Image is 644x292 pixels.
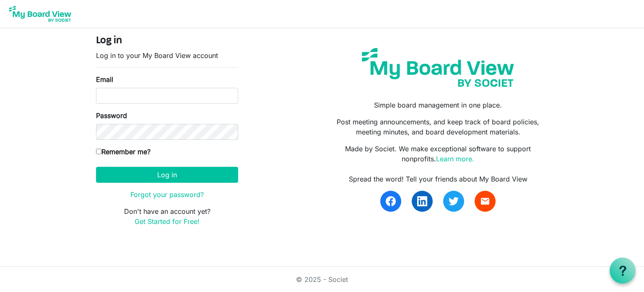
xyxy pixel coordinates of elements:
h4: Log in [96,35,238,47]
p: Post meeting announcements, and keep track of board policies, meeting minutes, and board developm... [328,117,548,137]
img: twitter.svg [449,196,459,206]
span: email [480,196,490,206]
a: Get Started for Free! [135,217,200,226]
label: Remember me? [96,147,151,157]
input: Remember me? [96,149,101,154]
a: Learn more. [436,155,474,163]
p: Simple board management in one place. [328,100,548,110]
div: Spread the word! Tell your friends about My Board View [328,174,548,184]
p: Don't have an account yet? [96,206,238,226]
img: My Board View Logo [7,3,74,24]
img: my-board-view-societ.svg [356,42,520,93]
a: © 2025 - Societ [296,275,348,284]
button: Log in [96,167,238,183]
p: Log in to your My Board View account [96,50,238,61]
label: Email [96,74,113,84]
a: email [475,191,496,212]
img: linkedin.svg [417,196,427,206]
p: Made by Societ. We make exceptional software to support nonprofits. [328,144,548,164]
label: Password [96,110,127,121]
a: Forgot your password? [130,190,204,199]
img: facebook.svg [386,196,396,206]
